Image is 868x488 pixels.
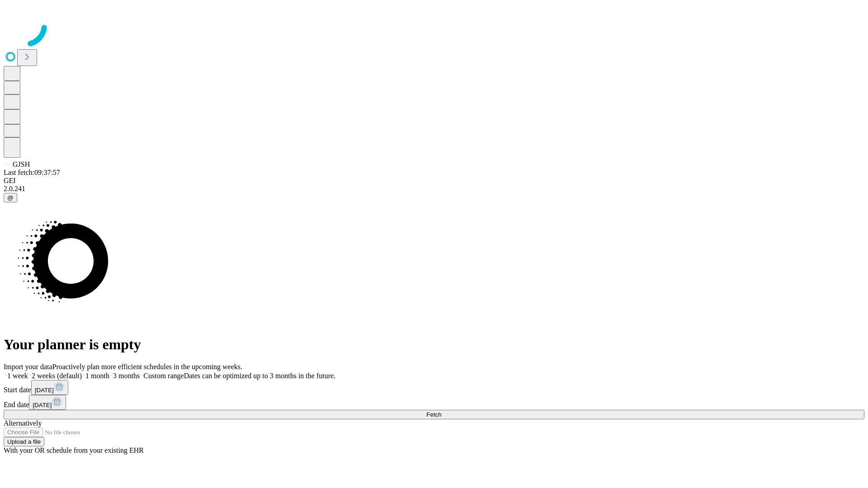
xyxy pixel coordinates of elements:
[4,177,864,185] div: GEI
[4,419,42,427] span: Alternatively
[4,169,60,176] span: Last fetch: 09:37:57
[4,363,52,371] span: Import your data
[4,185,864,193] div: 2.0.241
[184,372,335,380] span: Dates can be optimized up to 3 months in the future.
[4,395,864,410] div: End date
[426,411,441,418] span: Fetch
[4,380,864,395] div: Start date
[13,160,30,168] span: GJSH
[35,387,54,394] span: [DATE]
[52,363,242,371] span: Proactively plan more efficient schedules in the upcoming weeks.
[7,372,28,380] span: 1 week
[32,372,82,380] span: 2 weeks (default)
[85,372,109,380] span: 1 month
[4,446,144,454] span: With your OR schedule from your existing EHR
[33,402,52,408] span: [DATE]
[31,380,68,395] button: [DATE]
[4,193,17,202] button: @
[4,336,864,353] h1: Your planner is empty
[113,372,140,380] span: 3 months
[29,395,66,410] button: [DATE]
[4,437,44,446] button: Upload a file
[143,372,184,380] span: Custom range
[4,410,864,419] button: Fetch
[7,194,14,201] span: @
